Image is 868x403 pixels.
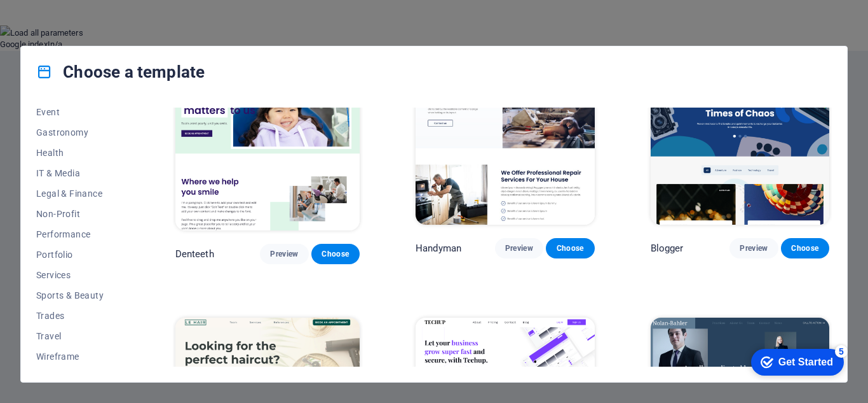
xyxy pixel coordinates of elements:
[36,250,119,260] span: Portfolio
[36,285,119,306] button: Sports & Beauty
[36,351,119,362] span: Wireframe
[505,243,533,253] span: Preview
[36,143,119,163] button: Health
[322,249,349,259] span: Choose
[10,6,103,33] div: Get Started 5 items remaining, 0% complete
[36,62,205,82] h4: Choose a template
[36,102,119,122] button: Event
[556,243,584,253] span: Choose
[94,3,107,15] div: 5
[781,238,829,258] button: Choose
[729,238,778,258] button: Preview
[36,265,119,285] button: Services
[495,238,543,258] button: Preview
[36,244,119,265] button: Portfolio
[36,163,119,183] button: IT & Media
[36,229,119,239] span: Performance
[651,60,830,225] img: Blogger
[416,242,461,255] p: Handyman
[36,224,119,244] button: Performance
[651,242,684,255] p: Blogger
[36,122,119,143] button: Gastronomy
[270,249,298,259] span: Preview
[36,209,119,219] span: Non-Profit
[36,290,119,300] span: Sports & Beauty
[36,107,119,117] span: Event
[260,244,308,264] button: Preview
[36,127,119,138] span: Gastronomy
[36,311,119,321] span: Trades
[175,60,360,230] img: Denteeth
[36,148,119,158] span: Health
[36,168,119,178] span: IT & Media
[311,244,360,264] button: Choose
[36,326,119,346] button: Travel
[546,238,594,258] button: Choose
[36,331,119,341] span: Travel
[36,270,119,280] span: Services
[416,60,594,225] img: Handyman
[36,188,119,199] span: Legal & Finance
[36,346,119,367] button: Wireframe
[791,243,819,253] span: Choose
[175,248,214,260] p: Denteeth
[36,306,119,326] button: Trades
[36,204,119,224] button: Non-Profit
[37,14,92,25] div: Get Started
[740,243,768,253] span: Preview
[36,183,119,204] button: Legal & Finance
